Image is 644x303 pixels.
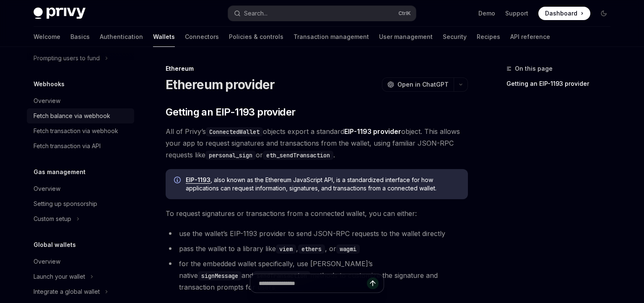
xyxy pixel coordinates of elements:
div: Overview [34,257,60,267]
a: Policies & controls [229,27,283,47]
button: Integrate a global wallet [27,284,112,299]
svg: Info [174,177,182,185]
code: ConnectedWallet [206,127,263,136]
span: , also known as the Ethereum JavaScript API, is a standardized interface for how applications can... [186,176,460,193]
a: Demo [478,9,495,18]
button: Search...CtrlK [228,6,416,21]
div: Custom setup [34,214,71,224]
code: signMessage [198,271,241,280]
div: Overview [34,184,60,194]
div: Fetch balance via webhook [34,111,110,121]
button: Send message [367,277,379,289]
span: On this page [515,64,553,74]
button: Toggle dark mode [597,7,610,20]
li: pass the wallet to a library like , , or [166,243,468,254]
a: Overview [27,181,134,196]
div: Fetch transaction via API [34,141,101,151]
span: All of Privy’s objects export a standard object. This allows your app to request signatures and t... [166,126,468,161]
a: Authentication [100,27,143,47]
div: Launch your wallet [34,272,85,282]
button: Launch your wallet [27,269,98,284]
span: To request signatures or transactions from a connected wallet, you can either: [166,208,468,219]
a: Getting an EIP-1193 provider [506,77,617,90]
a: Support [505,9,528,18]
a: EIP-1193 [186,176,210,184]
a: Transaction management [293,27,369,47]
a: EIP-1193 provider [344,127,401,136]
code: viem [276,244,296,254]
a: Fetch transaction via API [27,139,134,154]
span: Open in ChatGPT [397,80,449,89]
a: Connectors [185,27,219,47]
code: personal_sign [205,151,256,160]
div: Integrate a global wallet [34,287,100,297]
h5: Gas management [34,167,86,177]
div: Setting up sponsorship [34,199,97,209]
a: Wallets [153,27,175,47]
div: Fetch transaction via webhook [34,126,118,136]
code: sendTransaction [253,271,310,280]
span: Getting an EIP-1193 provider [166,105,295,119]
code: wagmi [336,244,360,254]
code: eth_sendTransaction [263,151,333,160]
li: use the wallet’s EIP-1193 provider to send JSON-RPC requests to the wallet directly [166,228,468,239]
a: API reference [510,27,550,47]
h5: Global wallets [34,240,76,250]
a: Basics [70,27,90,47]
a: Setting up sponsorship [27,196,134,211]
a: Overview [27,254,134,269]
a: Welcome [34,27,60,47]
a: User management [379,27,433,47]
button: Custom setup [27,211,84,226]
a: Dashboard [538,7,590,20]
a: Overview [27,93,134,108]
a: Fetch transaction via webhook [27,123,134,139]
img: dark logo [34,8,86,19]
a: Recipes [477,27,500,47]
div: Overview [34,96,60,106]
code: ethers [298,244,325,254]
span: Ctrl K [398,10,411,17]
button: Open in ChatGPT [382,77,454,92]
h5: Webhooks [34,79,65,89]
h1: Ethereum provider [166,77,275,92]
div: Ethereum [166,64,468,73]
a: Fetch balance via webhook [27,108,134,123]
span: Dashboard [545,9,577,18]
input: Ask a question... [259,274,367,293]
a: Security [443,27,467,47]
li: for the embedded wallet specifically, use [PERSON_NAME]’s native and methods to customize the sig... [166,258,468,293]
div: Search... [244,8,267,18]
